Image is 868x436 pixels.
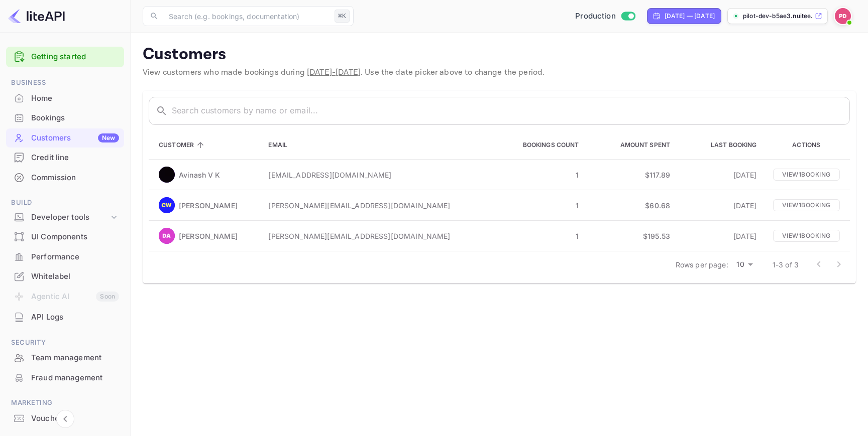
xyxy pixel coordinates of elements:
div: Whitelabel [31,271,119,282]
p: [EMAIL_ADDRESS][DOMAIN_NAME] [268,170,480,180]
div: Whitelabel [6,267,124,286]
div: Developer tools [31,212,109,223]
a: Credit line [6,148,124,167]
a: UI Components [6,227,124,246]
span: Production [575,11,616,22]
p: 1 [497,231,579,241]
div: Click to change the date range period [647,8,721,24]
img: Dody Andrea [159,228,175,244]
div: [DATE] — [DATE] [665,12,715,21]
p: 1 [497,200,579,211]
p: [DATE] [686,231,756,241]
div: UI Components [31,231,119,243]
p: Avinash V K [179,170,221,180]
p: $195.53 [595,231,671,241]
input: Search (e.g. bookings, documentation) [163,6,331,26]
div: Home [31,93,119,104]
a: Getting started [31,51,119,63]
span: Build [6,197,124,208]
div: API Logs [31,312,119,323]
a: Performance [6,247,124,266]
span: Business [6,77,124,88]
a: Vouchers [6,409,124,427]
p: [PERSON_NAME] [179,200,238,211]
a: Fraud management [6,368,124,387]
div: Team management [31,352,119,364]
p: $117.89 [595,170,671,180]
div: Commission [31,172,119,184]
img: Avinash V K [159,167,175,183]
button: Collapse navigation [56,410,74,428]
a: Whitelabel [6,267,124,285]
span: Amount Spent [607,139,671,151]
span: Marketing [6,397,124,408]
p: [PERSON_NAME][EMAIL_ADDRESS][DOMAIN_NAME] [268,200,480,211]
div: Customers [31,132,119,144]
div: Credit line [6,148,124,168]
p: [DATE] [686,170,756,180]
a: Commission [6,168,124,187]
p: Rows per page: [676,259,728,270]
div: Developer tools [6,209,124,226]
p: View 1 booking [773,199,840,211]
span: Bookings Count [510,139,579,151]
div: Vouchers [31,413,119,424]
div: Fraud management [6,368,124,388]
div: Performance [6,247,124,267]
span: [DATE] - [DATE] [307,67,361,78]
div: Bookings [6,108,124,128]
a: CustomersNew [6,128,124,147]
div: Bookings [31,112,119,124]
p: 1 [497,170,579,180]
div: Vouchers [6,409,124,428]
div: Commission [6,168,124,188]
div: CustomersNew [6,128,124,148]
img: Connor Wilson [159,197,175,213]
p: $60.68 [595,200,671,211]
div: Team management [6,348,124,368]
p: View 1 booking [773,230,840,242]
p: [PERSON_NAME][EMAIL_ADDRESS][DOMAIN_NAME] [268,231,480,241]
a: Team management [6,348,124,367]
div: Switch to Sandbox mode [571,11,639,22]
span: Email [268,139,300,151]
div: UI Components [6,227,124,247]
div: Performance [31,251,119,263]
a: API Logs [6,308,124,326]
span: Customer [159,139,207,151]
p: 1-3 of 3 [773,259,799,270]
div: API Logs [6,308,124,327]
a: Home [6,89,124,107]
p: [PERSON_NAME] [179,231,238,241]
p: View 1 booking [773,169,840,181]
img: Pilot Dev [835,8,851,24]
div: Home [6,89,124,108]
span: Last Booking [698,139,757,151]
div: 10 [732,257,756,272]
p: [DATE] [686,200,756,211]
p: Customers [143,45,856,65]
p: pilot-dev-b5ae3.nuitee... [743,12,813,21]
div: Fraud management [31,372,119,384]
img: LiteAPI logo [8,8,65,24]
span: Security [6,337,124,348]
th: Actions [765,131,850,160]
span: View customers who made bookings during . Use the date picker above to change the period. [143,67,545,78]
div: Credit line [31,152,119,164]
input: Search customers by name or email... [172,97,850,125]
a: Bookings [6,108,124,127]
div: ⌘K [335,10,350,23]
div: Getting started [6,47,124,67]
div: New [98,133,119,142]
